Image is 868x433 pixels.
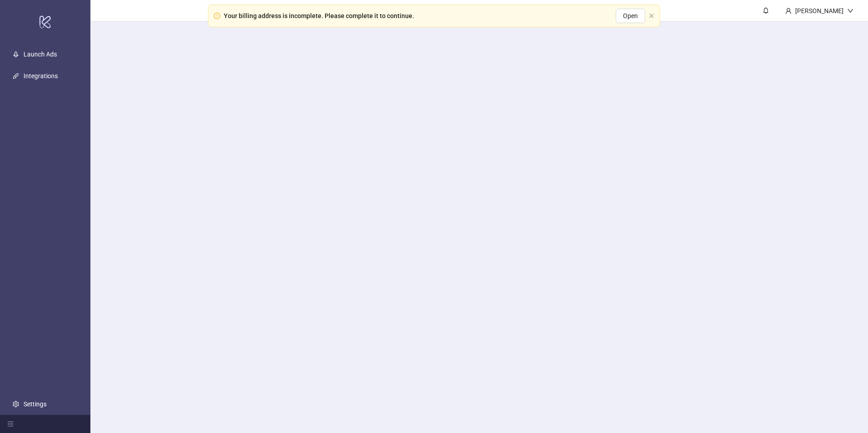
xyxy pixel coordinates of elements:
[224,11,414,21] div: Your billing address is incomplete. Please complete it to continue.
[792,6,847,16] div: [PERSON_NAME]
[7,421,14,427] span: menu-fold
[214,13,220,19] span: exclamation-circle
[616,9,645,23] button: Open
[785,8,792,14] span: user
[763,7,769,14] span: bell
[24,51,57,58] a: Launch Ads
[847,8,854,14] span: down
[623,12,638,19] span: Open
[24,400,47,408] a: Settings
[24,72,58,80] a: Integrations
[649,13,654,19] button: close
